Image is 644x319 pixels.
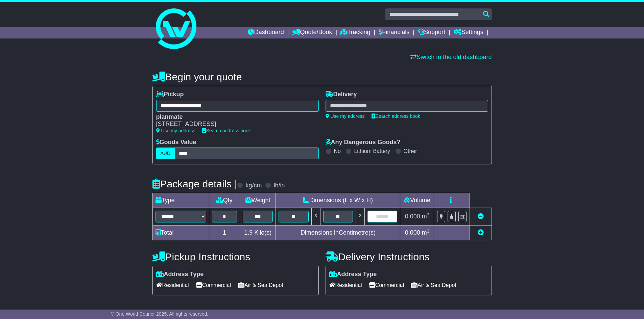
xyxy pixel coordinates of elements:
div: planmate [156,113,312,121]
td: Volume [400,193,434,208]
label: Delivery [326,91,357,98]
label: Pickup [156,91,184,98]
a: Use my address [326,113,365,119]
a: Tracking [340,27,370,38]
a: Dashboard [248,27,284,38]
a: Search address book [202,128,251,133]
span: m [422,229,430,236]
a: Financials [379,27,409,38]
a: Support [418,27,445,38]
span: Residential [329,280,362,290]
label: Lithium Battery [354,148,390,154]
h4: Delivery Instructions [326,251,492,262]
a: Add new item [478,229,484,236]
td: x [311,208,320,225]
a: Search address book [372,113,420,119]
td: x [356,208,365,225]
label: No [334,148,341,154]
a: Settings [454,27,483,38]
span: Commercial [196,280,231,290]
span: Air & Sea Depot [238,280,283,290]
span: 0.000 [405,213,420,220]
span: Commercial [369,280,404,290]
h4: Begin your quote [152,71,492,82]
label: Other [404,148,417,154]
span: Residential [156,280,189,290]
span: 0.000 [405,229,420,236]
span: © One World Courier 2025. All rights reserved. [111,311,209,317]
a: Use my address [156,128,195,133]
label: Address Type [156,271,204,278]
div: [STREET_ADDRESS] [156,121,312,128]
td: Kilo(s) [240,225,276,240]
td: Qty [209,193,240,208]
span: Air & Sea Depot [411,280,456,290]
sup: 3 [427,212,430,217]
label: Any Dangerous Goods? [326,139,401,146]
label: Address Type [329,271,377,278]
span: m [422,213,430,220]
h4: Package details | [152,178,237,189]
a: Switch to the old dashboard [410,54,492,60]
label: Goods Value [156,139,196,146]
a: Remove this item [478,213,484,220]
sup: 3 [427,229,430,234]
label: kg/cm [245,182,262,189]
label: lb/in [273,182,285,189]
h4: Pickup Instructions [152,251,319,262]
td: Total [152,225,209,240]
label: AUD [156,148,175,159]
a: Quote/Book [292,27,332,38]
td: Dimensions (L x W x H) [276,193,400,208]
span: 1.9 [244,229,253,236]
td: Dimensions in Centimetre(s) [276,225,400,240]
td: Type [152,193,209,208]
td: 1 [209,225,240,240]
td: Weight [240,193,276,208]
